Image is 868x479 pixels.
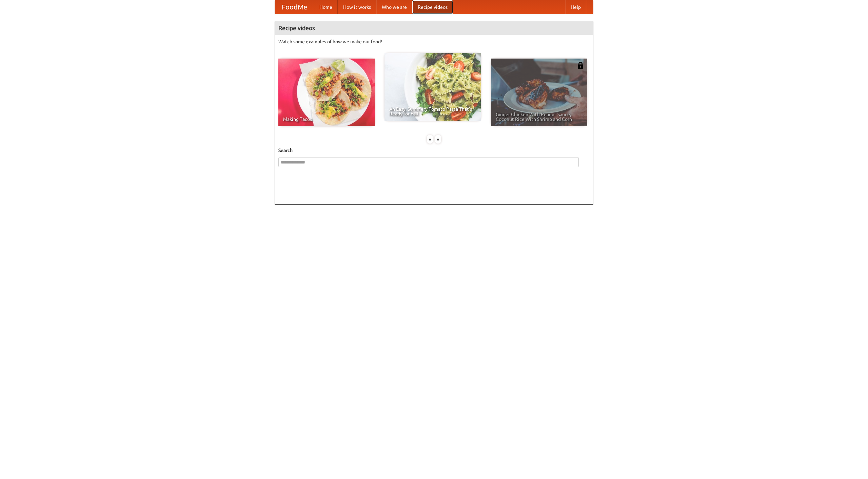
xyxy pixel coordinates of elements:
img: 483408.png [577,62,584,69]
a: Making Tacos [278,59,375,126]
div: » [435,135,441,144]
p: Watch some examples of how we make our food! [278,38,590,45]
h4: Recipe videos [275,21,593,35]
a: Help [565,0,586,14]
h5: Search [278,147,590,154]
a: Recipe videos [412,0,453,14]
span: An Easy, Summery Tomato Pasta That's Ready for Fall [389,107,476,116]
a: Home [314,0,338,14]
a: Who we are [376,0,412,14]
a: FoodMe [275,0,314,14]
span: Making Tacos [283,117,370,122]
div: « [427,135,433,144]
a: An Easy, Summery Tomato Pasta That's Ready for Fall [384,53,481,121]
a: How it works [338,0,376,14]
